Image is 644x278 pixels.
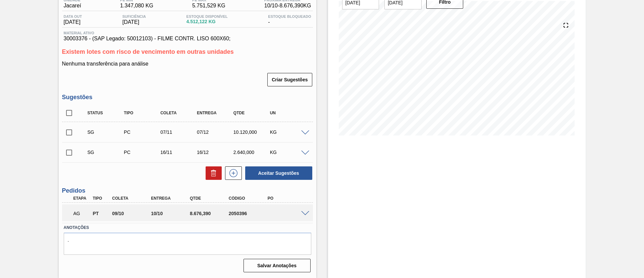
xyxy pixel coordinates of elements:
div: Pedido de Compra [122,150,163,155]
p: AG [73,211,90,216]
div: Tipo [122,111,163,115]
span: Material ativo [64,31,311,35]
div: Qtde [188,196,232,201]
div: Aceitar Sugestões [242,166,313,181]
div: Tipo [91,196,111,201]
span: Existem lotes com risco de vencimento em outras unidades [62,48,234,55]
div: Pedido de Compra [122,129,163,135]
label: Anotações [64,223,311,233]
span: Suficiência [122,14,146,18]
button: Criar Sugestões [267,73,312,86]
span: Jacareí [64,3,81,9]
div: Status [86,111,126,115]
div: Aguardando Aprovação do Gestor [72,206,92,221]
p: Nenhuma transferência para análise [62,61,313,67]
div: 2050396 [227,211,271,216]
span: 30003376 - (SAP Legado: 50012103) - FILME CONTR. LISO 600X60; [64,36,311,42]
div: 07/11/2025 [159,129,199,135]
div: Sugestão Criada [86,150,126,155]
span: 5.751,529 KG [192,3,225,9]
span: Data out [64,14,82,18]
button: Aceitar Sugestões [245,166,312,180]
div: Entrega [149,196,193,201]
span: 1.347,080 KG [120,3,153,9]
div: Qtde [232,111,272,115]
div: 10/10/2025 [149,211,193,216]
div: 8.676,390 [188,211,232,216]
h3: Sugestões [62,94,313,101]
div: Sugestão Criada [86,129,126,135]
span: Estoque Bloqueado [268,14,311,18]
div: KG [268,150,309,155]
div: 16/11/2025 [159,150,199,155]
div: Coleta [159,111,199,115]
div: 2.640,000 [232,150,272,155]
div: 07/12/2025 [195,129,236,135]
span: 10/10 - 8.676,390 KG [264,3,311,9]
textarea: . [64,233,311,255]
div: UN [268,111,309,115]
div: KG [268,129,309,135]
div: - [266,14,313,25]
button: Salvar Anotações [244,259,311,272]
span: Estoque Disponível [186,14,228,18]
div: PO [266,196,310,201]
div: Excluir Sugestões [202,166,222,180]
div: Coleta [110,196,154,201]
span: 4.512,122 KG [186,19,228,24]
div: Código [227,196,271,201]
div: 16/12/2025 [195,150,236,155]
div: Pedido de Transferência [91,211,111,216]
div: 10.120,000 [232,129,272,135]
div: 09/10/2025 [110,211,154,216]
div: Nova sugestão [222,166,242,180]
div: Entrega [195,111,236,115]
span: [DATE] [122,19,146,25]
div: Criar Sugestões [268,72,313,87]
span: [DATE] [64,19,82,25]
div: Etapa [72,196,92,201]
h3: Pedidos [62,187,313,194]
